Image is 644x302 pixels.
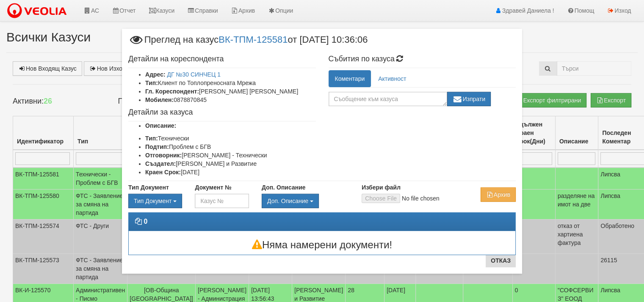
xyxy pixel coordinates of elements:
[128,108,316,117] h4: Детайли за казуса
[362,183,401,192] label: Избери файл
[481,187,516,202] button: Архив
[145,169,181,176] b: Краен Срок:
[145,143,316,151] li: Проблем с БГВ
[145,80,158,86] b: Тип:
[262,194,349,208] div: Двоен клик, за изчистване на избраната стойност.
[486,254,516,267] button: Отказ
[144,218,147,225] strong: 0
[262,194,319,208] button: Доп. Описание
[145,151,316,159] li: [PERSON_NAME] - Технически
[145,122,176,129] b: Описание:
[195,183,231,192] label: Документ №
[329,55,516,63] h4: Събития по казуса
[218,34,287,45] a: ВК-ТПМ-125581
[134,198,171,204] span: Тип Документ
[372,70,412,87] a: Активност
[145,96,316,104] li: 0878870845
[447,92,491,106] button: Изпрати
[145,71,166,78] b: Адрес:
[329,70,371,87] a: Коментари
[128,183,169,192] label: Тип Документ
[128,55,316,63] h4: Детайли на кореспондента
[145,87,316,96] li: [PERSON_NAME] [PERSON_NAME]
[195,194,249,208] input: Казус №
[267,198,308,204] span: Доп. Описание
[145,143,169,150] b: Подтип:
[145,96,174,103] b: Мобилен:
[128,35,368,51] span: Преглед на казус от [DATE] 10:36:06
[145,79,316,87] li: Клиент по Топлопреносната Мрежа
[145,159,316,168] li: [PERSON_NAME] и Развитие
[145,135,158,142] b: Тип:
[129,239,515,250] h3: Няма намерени документи!
[145,134,316,143] li: Технически
[128,194,182,208] button: Тип Документ
[145,88,199,95] b: Гл. Кореспондент:
[128,194,182,208] div: Двоен клик, за изчистване на избраната стойност.
[145,160,176,167] b: Създател:
[145,168,316,176] li: [DATE]
[167,71,221,78] a: ДГ №30 СИНЧЕЦ 1
[262,183,305,192] label: Доп. Описание
[145,152,182,159] b: Отговорник:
